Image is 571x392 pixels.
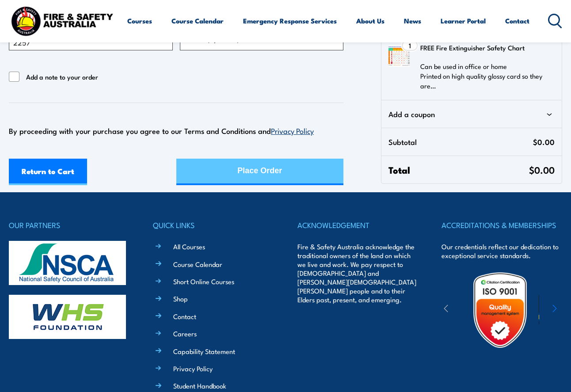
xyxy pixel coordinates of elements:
h4: ACKNOWLEDGEMENT [297,219,418,231]
div: Add a coupon [388,107,555,121]
span: Subtotal [388,135,533,148]
a: Learner Portal [441,10,486,31]
a: Contact [173,312,196,321]
img: Untitled design (19) [461,271,539,349]
a: Short Online Courses [173,277,234,286]
a: Privacy Policy [271,125,314,136]
p: Fire & Safety Australia acknowledge the traditional owners of the land on which we live and work.... [297,242,418,304]
span: Total [388,163,529,176]
a: Course Calendar [171,10,224,31]
a: Shop [173,294,188,303]
div: Place Order [237,159,282,183]
img: FREE Fire Extinguisher Safety Chart [388,46,410,67]
span: Add a note to your order [26,72,98,82]
a: All Courses [173,242,205,251]
span: $0.00 [529,163,555,176]
button: Place Order [176,159,344,185]
h4: OUR PARTNERS [9,219,129,231]
p: Our credentials reflect our dedication to exceptional service standards. [442,242,562,260]
a: Course Calendar [173,259,222,269]
a: Careers [173,329,197,338]
img: nsca-logo-footer [9,241,126,285]
a: Capability Statement [173,346,235,356]
h3: FREE Fire Extinguisher Safety Chart [420,41,549,54]
a: News [404,10,421,31]
a: Privacy Policy [173,364,213,373]
a: About Us [356,10,384,31]
a: Return to Cart [9,159,87,185]
a: Courses [127,10,152,31]
a: Student Handbook [173,381,226,390]
a: Contact [505,10,529,31]
img: whs-logo-footer [9,295,126,339]
h4: ACCREDITATIONS & MEMBERSHIPS [442,219,562,231]
span: $0.00 [533,135,555,148]
h4: QUICK LINKS [153,219,274,231]
a: Emergency Response Services [243,10,337,31]
span: By proceeding with your purchase you agree to our Terms and Conditions and [9,125,314,136]
span: 1 [409,42,411,49]
p: Can be used in office or home Printed on high quality glossy card so they are… [420,61,549,91]
input: Add a note to your order [9,72,19,82]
